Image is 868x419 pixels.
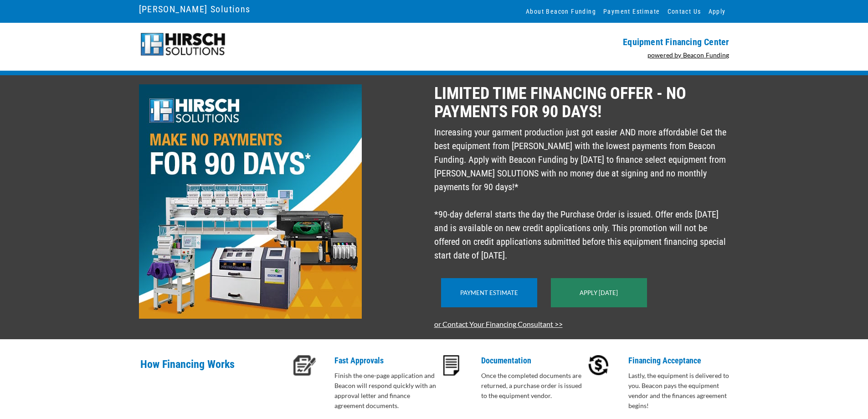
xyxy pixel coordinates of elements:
a: Apply [DATE] [580,289,618,296]
p: How Financing Works [140,355,288,385]
p: Increasing your garment production just got easier AND more affordable! Get the best equipment fr... [434,125,729,262]
p: Documentation [481,355,586,366]
p: Finish the one-page application and Beacon will respond quickly with an approval letter and finan... [334,371,440,411]
p: LIMITED TIME FINANCING OFFER - NO PAYMENTS FOR 90 DAYS! [434,84,729,121]
img: Hirsch-logo-55px.png [139,32,227,57]
p: Financing Acceptance [628,355,734,366]
a: Payment Estimate [460,289,518,296]
img: 2508-Hirsch-90-Days-No-Payments-EFC-Imagery.jpg [139,84,362,319]
a: [PERSON_NAME] Solutions [139,1,251,17]
img: docs-icon.PNG [443,355,459,376]
a: or Contact Your Financing Consultant >> [434,320,563,328]
p: Lastly, the equipment is delivered to you. Beacon pays the equipment vendor and the finances agre... [628,371,734,411]
img: accept-icon.PNG [588,355,609,376]
p: Fast Approvals [334,355,440,366]
img: approval-icon.PNG [293,355,316,376]
p: Once the completed documents are returned, a purchase order is issued to the equipment vendor. [481,371,586,401]
a: powered by Beacon Funding [647,51,729,59]
p: Equipment Financing Center [440,36,729,47]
